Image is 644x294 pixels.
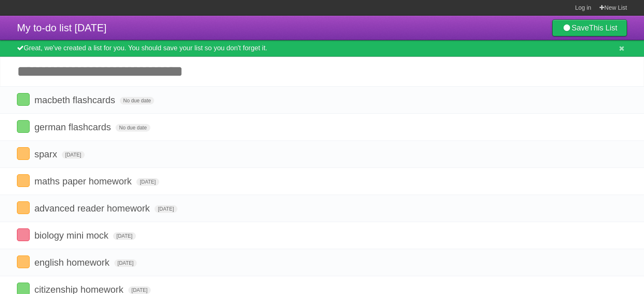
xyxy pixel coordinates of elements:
label: Done [17,174,30,187]
span: macbeth flashcards [34,95,117,105]
span: sparx [34,149,59,159]
label: Done [17,120,30,133]
span: [DATE] [114,259,137,267]
label: Done [17,93,30,106]
span: [DATE] [155,205,177,213]
span: My to-do list [DATE] [17,22,107,33]
b: This List [589,24,617,32]
span: [DATE] [113,232,136,240]
label: Done [17,201,30,214]
label: Done [17,147,30,160]
span: [DATE] [136,178,159,186]
span: biology mini mock [34,230,111,241]
span: advanced reader homework [34,203,152,214]
span: english homework [34,257,111,268]
label: Done [17,228,30,241]
span: maths paper homework [34,176,134,187]
span: [DATE] [62,151,85,159]
span: german flashcards [34,122,113,132]
span: No due date [120,97,154,104]
span: [DATE] [128,286,151,294]
a: SaveThis List [552,19,627,36]
label: Done [17,256,30,268]
span: No due date [116,124,150,132]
